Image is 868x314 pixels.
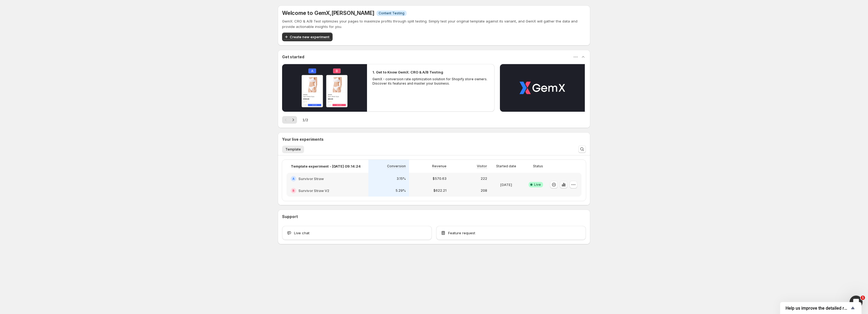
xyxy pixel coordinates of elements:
span: 1 [861,296,865,300]
button: Play video [500,64,585,112]
p: Revenue [432,164,446,168]
span: Feature request [448,230,475,236]
p: 222 [481,177,487,181]
p: Template experiment - [DATE] 09:14:24 [291,164,361,169]
button: Search and filter results [578,145,586,153]
span: Content Testing [379,11,404,15]
button: Next [289,116,297,124]
p: Status [533,164,543,168]
p: GemX - conversion rate optimization solution for Shopify store owners. Discover its features and ... [372,77,489,86]
span: Help us improve the detailed report for A/B campaigns [786,306,850,311]
p: 208 [481,188,487,193]
h3: Support [282,214,298,219]
h5: Welcome to GemX [282,10,374,16]
h2: Survivor Straw V2 [298,188,329,193]
h2: Survivor Straw [298,176,324,181]
h2: A [292,177,295,180]
span: Create new experiment [290,34,329,40]
span: , [PERSON_NAME] [330,10,374,16]
span: Template [285,147,301,152]
p: Visitor [477,164,487,168]
button: Create new experiment [282,33,333,41]
span: 1 / 2 [302,117,308,123]
h2: 1. Get to Know GemX: CRO & A/B Testing [372,69,443,75]
iframe: Intercom live chat [850,296,863,309]
button: Play video [282,64,367,112]
h2: B [292,189,295,192]
p: Started date [496,164,516,168]
p: $570.63 [433,177,446,181]
h3: Get started [282,54,304,60]
span: Live [534,182,541,187]
p: 5.29% [395,188,406,193]
p: GemX: CRO & A/B Test optimizes your pages to maximize profits through split testing. Simply test ... [282,18,586,29]
button: Show survey - Help us improve the detailed report for A/B campaigns [786,305,856,311]
p: [DATE] [500,182,512,187]
h3: Your live experiments [282,137,324,142]
p: 3.15% [397,177,406,181]
nav: Pagination [282,116,297,124]
p: $622.21 [433,188,446,193]
p: Conversion [387,164,406,168]
span: Live chat [294,230,309,236]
